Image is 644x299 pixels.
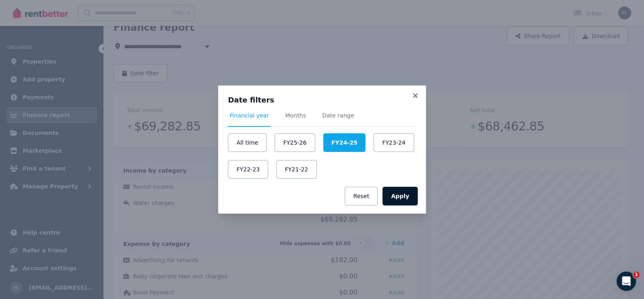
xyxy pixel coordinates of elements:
button: FY21-22 [276,160,316,179]
button: FY22-23 [228,160,268,179]
button: Reset [345,187,378,205]
span: Date range [322,111,354,120]
nav: Tabs [228,111,416,127]
span: Months [285,111,306,120]
span: Financial year [230,111,269,120]
span: 1 [633,271,640,278]
button: All time [228,133,266,152]
h3: Date filters [228,95,416,105]
button: Apply [382,187,418,205]
iframe: Intercom live chat [616,271,636,291]
button: FY23-24 [374,133,414,152]
button: FY24-25 [323,133,365,152]
button: FY25-26 [275,133,315,152]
